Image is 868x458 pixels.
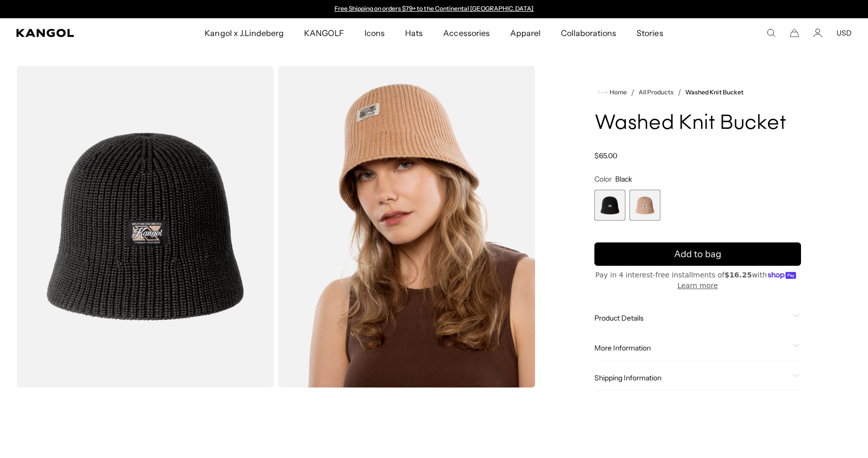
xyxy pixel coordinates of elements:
[685,89,744,96] a: Washed Knit Bucket
[594,242,801,266] button: Add to bag
[594,190,625,221] label: Black
[551,18,626,48] a: Collaborations
[443,18,489,48] span: Accessories
[329,5,539,13] slideshow-component: Announcement bar
[615,174,632,184] span: Black
[594,343,789,353] span: More Information
[335,5,534,12] a: Free Shipping on orders $79+ to the Continental [GEOGRAPHIC_DATA]
[16,66,536,387] product-gallery: Gallery Viewer
[627,86,635,98] li: /
[205,18,284,48] span: Kangol x J.Lindeberg
[594,86,801,98] nav: breadcrumbs
[629,190,660,221] label: Oat
[637,18,663,48] span: Stories
[594,151,617,160] span: $65.00
[395,18,433,48] a: Hats
[500,18,551,48] a: Apparel
[354,18,395,48] a: Icons
[294,18,354,48] a: KANGOLF
[790,28,799,38] button: Cart
[561,18,616,48] span: Collaborations
[766,28,776,38] summary: Search here
[433,18,499,48] a: Accessories
[598,88,627,97] a: Home
[329,5,539,13] div: 1 of 2
[364,18,385,48] span: Icons
[278,66,535,387] img: oat
[304,18,344,48] span: KANGOLF
[626,18,673,48] a: Stories
[813,28,822,38] a: Account
[594,113,801,135] h1: Washed Knit Bucket
[639,89,674,96] a: All Products
[837,28,852,38] button: USD
[594,174,612,184] span: Color
[194,18,294,48] a: Kangol x J.Lindeberg
[594,373,789,382] span: Shipping Information
[329,5,539,13] div: Announcement
[405,18,423,48] span: Hats
[674,248,721,261] span: Add to bag
[674,86,681,98] li: /
[608,89,627,96] span: Home
[510,18,541,48] span: Apparel
[594,313,789,323] span: Product Details
[629,190,660,221] div: 2 of 2
[16,29,135,37] a: Kangol
[16,66,274,387] img: color-black
[594,190,625,221] div: 1 of 2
